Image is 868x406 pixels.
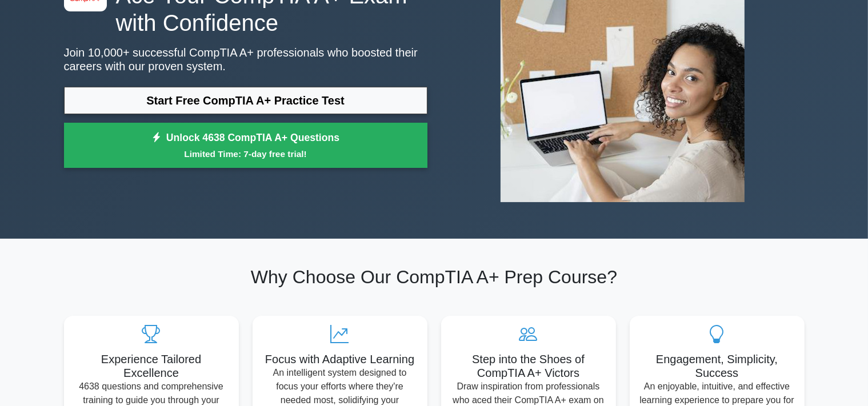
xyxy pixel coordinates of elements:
small: Limited Time: 7-day free trial! [78,147,413,160]
h5: Step into the Shoes of CompTIA A+ Victors [450,352,607,380]
a: Unlock 4638 CompTIA A+ QuestionsLimited Time: 7-day free trial! [64,123,427,168]
p: Join 10,000+ successful CompTIA A+ professionals who boosted their careers with our proven system. [64,46,427,73]
h5: Experience Tailored Excellence [73,352,230,380]
h5: Focus with Adaptive Learning [262,352,418,366]
a: Start Free CompTIA A+ Practice Test [64,87,427,114]
h2: Why Choose Our CompTIA A+ Prep Course? [64,266,805,288]
h5: Engagement, Simplicity, Success [639,352,795,380]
